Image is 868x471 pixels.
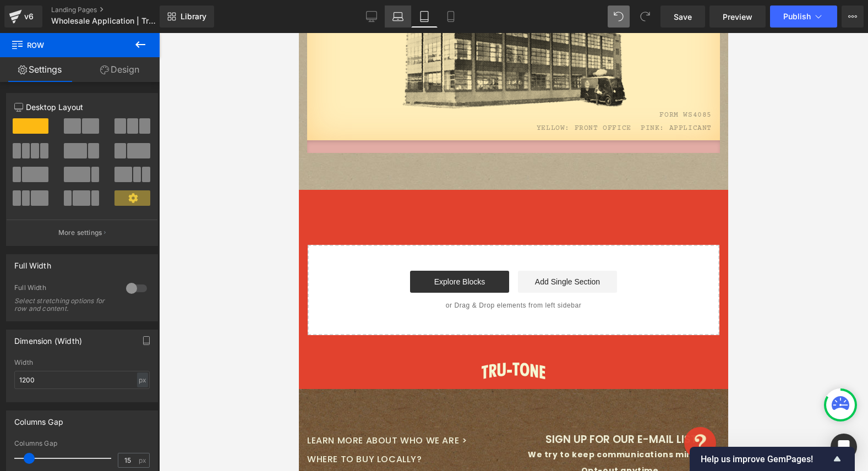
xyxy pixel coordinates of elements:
p: or Drag & Drop elements from left sidebar [26,269,403,276]
button: Undo [608,6,630,28]
a: v6 [4,6,42,28]
strong: We try to keep communications minimal. Opt-out anytime. [229,416,416,443]
a: Preview [709,6,766,28]
div: Columns Gap [14,440,150,447]
a: Landing Pages [51,6,178,14]
span: Publish [783,12,811,21]
div: Columns Gap [14,411,63,426]
button: Publish [770,6,837,28]
button: Redo [634,6,656,28]
span: Help us improve GemPages! [701,454,831,464]
a: Tablet [411,6,438,28]
div: Dimension (Width) [14,330,82,346]
div: Full Width [14,283,115,295]
p: FORM WS4085 [17,76,413,89]
a: Explore Blocks [111,238,210,260]
a: Design [80,57,160,82]
div: Width [14,359,150,366]
button: Show survey - Help us improve GemPages! [701,452,844,465]
a: Add Single Section [219,238,318,260]
div: Full Width [14,255,51,270]
p: More settings [58,228,102,238]
div: Open Intercom Messenger [831,434,857,460]
div: Select stretching options for row and content. [14,297,113,313]
a: Laptop [385,6,411,28]
a: LEARN MORE ABOUT WHO WE ARE > [8,401,168,414]
button: More settings [7,220,157,245]
p: YELLOW: FRONT OFFICE PINK: APPLICANT [17,89,413,102]
a: Mobile [438,6,464,28]
input: auto [14,371,150,389]
span: Row [11,33,121,57]
h2: SIGN UP FOR OUR E-MAIL LIST [223,400,421,414]
a: Desktop [358,6,385,28]
img: Chat Button [385,394,417,426]
span: . [17,108,19,119]
div: v6 [22,9,36,24]
p: Desktop Layout [14,101,150,113]
img: tru-tone-header-logo.png [183,330,247,346]
button: More [842,6,864,28]
a: WHERE TO BUY LOCALLY? [8,420,123,432]
div: Chat widget toggle [385,394,417,426]
span: Wholesale Application | Tru-Tone™ vintage-style LED light bulbs [51,17,157,25]
span: Save [674,11,692,23]
span: Library [181,12,206,21]
span: Preview [723,11,752,23]
div: px [137,373,148,387]
a: New Library [160,6,214,28]
span: px [139,457,148,464]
